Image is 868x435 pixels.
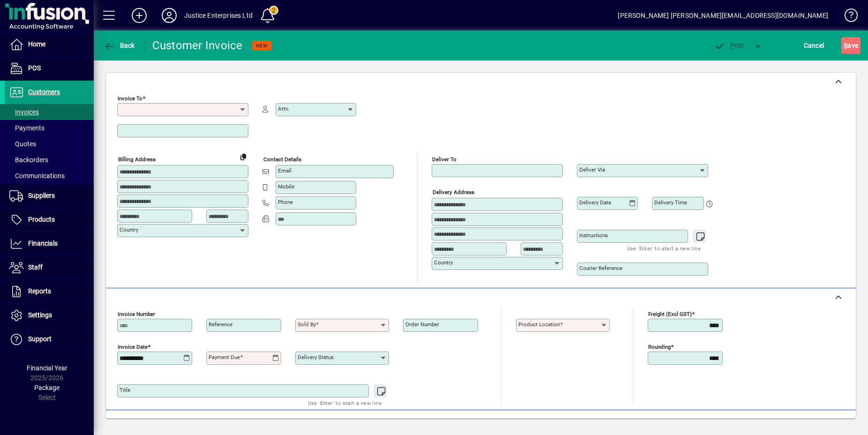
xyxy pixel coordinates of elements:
span: Backorders [9,156,48,164]
mat-label: Delivery time [654,199,687,206]
span: Communications [9,172,65,180]
mat-label: Rounding [648,344,671,350]
a: Financials [5,232,94,255]
mat-label: Deliver via [579,166,605,173]
app-page-header-button: Back [94,37,145,54]
button: Copy to Delivery address [236,149,251,164]
span: ave [844,38,858,53]
div: [PERSON_NAME] [PERSON_NAME][EMAIL_ADDRESS][DOMAIN_NAME] [618,8,828,23]
div: Customer Invoice [152,38,243,53]
a: Backorders [5,152,94,168]
mat-hint: Use 'Enter' to start a new line [308,397,382,408]
mat-label: Courier Reference [579,265,622,271]
span: Invoices [9,108,39,116]
mat-label: Invoice To [118,95,142,102]
span: Home [28,40,45,48]
span: Settings [28,311,52,319]
span: Payments [9,124,45,132]
span: Package [34,384,60,391]
button: Save [841,37,861,54]
a: Settings [5,304,94,327]
mat-label: Sold by [298,321,316,328]
button: Back [101,37,137,54]
span: Reports [28,287,51,295]
a: Support [5,328,94,351]
mat-label: Country [120,226,138,233]
button: Cancel [801,37,827,54]
mat-label: Freight (excl GST) [648,311,692,317]
mat-label: Deliver To [432,156,456,163]
span: Financials [28,240,58,247]
span: Suppliers [28,192,55,199]
mat-label: Product location [518,321,560,328]
button: Add [124,7,154,24]
mat-label: Invoice number [118,311,155,317]
mat-label: Payment due [209,354,240,360]
a: Suppliers [5,184,94,208]
mat-label: Delivery date [579,199,611,206]
button: Post [709,37,749,54]
a: Quotes [5,136,94,152]
span: Quotes [9,140,36,148]
span: NEW [256,43,268,49]
a: Invoices [5,104,94,120]
mat-label: Phone [278,199,293,205]
mat-label: Email [278,167,292,174]
mat-label: Reference [209,321,232,328]
mat-label: Invoice date [118,344,148,350]
a: POS [5,57,94,80]
mat-label: Instructions [579,232,608,239]
mat-label: Attn [278,105,288,112]
mat-label: Mobile [278,183,294,190]
span: Financial Year [27,364,67,372]
span: Back [104,42,135,49]
a: Payments [5,120,94,136]
span: Product [792,416,830,431]
a: Communications [5,168,94,184]
span: POS [28,64,41,72]
span: Products [28,216,55,223]
mat-label: Title [120,387,130,393]
mat-label: Country [434,259,453,266]
mat-label: Order number [405,321,439,328]
mat-label: Delivery status [298,354,334,360]
button: Product [787,415,835,432]
span: P [730,42,734,49]
button: Profile [154,7,184,24]
span: S [844,42,847,49]
span: ost [714,42,744,49]
span: Customers [28,88,60,96]
span: Support [28,335,52,343]
a: Reports [5,280,94,303]
a: Products [5,208,94,232]
a: Home [5,33,94,56]
span: Staff [28,263,43,271]
a: Staff [5,256,94,279]
span: Cancel [804,38,824,53]
mat-hint: Use 'Enter' to start a new line [627,243,701,254]
a: Knowledge Base [838,2,856,32]
div: Justice Enterprises Ltd [184,8,253,23]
